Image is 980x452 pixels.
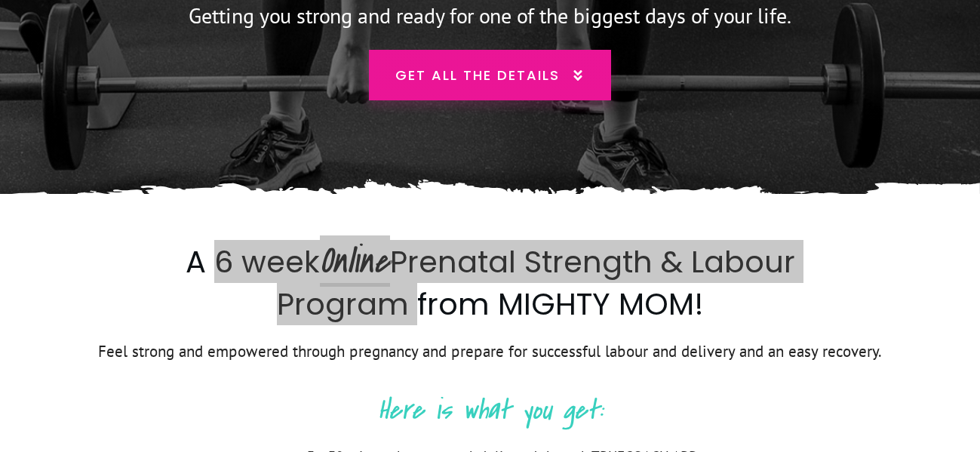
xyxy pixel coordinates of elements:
[369,50,611,100] a: Get all the details
[38,338,942,384] p: Feel strong and empowered through pregnancy and prepare for successful labour and delivery and an...
[160,240,820,337] h2: A 6 week Prenatal Strength & Labour Program from MIGHTY MOM!
[395,65,560,85] span: Get all the details
[38,386,942,436] p: Here is what you get:
[320,235,390,287] span: Online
